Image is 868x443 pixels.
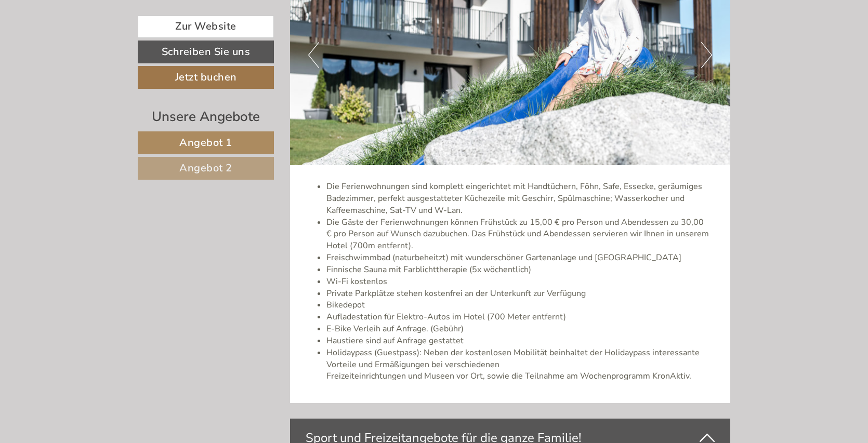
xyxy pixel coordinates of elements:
[16,30,168,38] div: Hotel Kristall
[16,50,168,58] small: 22:36
[179,161,232,175] span: Angebot 2
[701,42,712,68] button: Next
[326,288,715,300] li: Private Parkplätze stehen kostenfrei an der Unterkunft zur Verfügung
[185,8,225,25] div: [DATE]
[138,16,274,38] a: Zur Website
[138,107,274,126] div: Unsere Angebote
[326,276,715,288] li: Wi-Fi kostenlos
[326,299,715,311] li: Bikedepot
[8,28,174,60] div: Guten Tag, wie können wir Ihnen helfen?
[339,269,410,292] button: Senden
[326,311,715,323] li: Aufladestation für Elektro-Autos im Hotel (700 Meter entfernt)
[326,181,715,217] li: Die Ferienwohnungen sind komplett eingerichtet mit Handtüchern, Föhn, Safe, Essecke, geräumiges B...
[138,41,274,63] a: Schreiben Sie uns
[326,335,715,347] li: Haustiere sind auf Anfrage gestattet
[179,136,232,150] span: Angebot 1
[326,217,715,252] li: Die Gäste der Ferienwohnungen können Frühstück zu 15,00 € pro Person und Abendessen zu 30,00 € pr...
[326,264,715,276] li: Finnische Sauna mit Farblichttherapie (5x wöchentlich)
[326,252,715,264] li: Freischwimmbad (naturbeheitzt) mit wunderschöner Gartenanlage und [GEOGRAPHIC_DATA]
[138,66,274,89] a: Jetzt buchen
[326,347,715,383] li: Holidaypass (Guestpass): Neben der kostenlosen Mobilität beinhaltet der Holidaypass interessante ...
[326,323,715,335] li: E-Bike Verleih auf Anfrage. (Gebühr)
[308,42,319,68] button: Previous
